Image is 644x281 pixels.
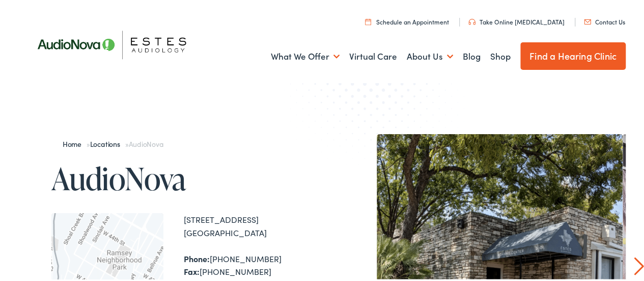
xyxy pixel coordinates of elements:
[63,137,163,147] span: » »
[184,251,326,277] div: [PHONE_NUMBER] [PHONE_NUMBER]
[468,17,475,23] img: utility icon
[128,137,163,147] span: AudioNova
[184,212,326,238] div: [STREET_ADDRESS] [GEOGRAPHIC_DATA]
[584,18,591,23] img: utility icon
[63,137,87,147] a: Home
[349,36,397,74] a: Virtual Care
[184,264,200,275] strong: Fax:
[490,36,511,74] a: Shop
[51,160,326,194] h1: AudioNova
[520,41,626,68] a: Find a Hearing Clinic
[634,256,643,274] a: Next
[584,16,625,24] a: Contact Us
[271,36,340,74] a: What We Offer
[365,16,449,24] a: Schedule an Appointment
[365,17,371,23] img: utility icon
[184,251,210,263] strong: Phone:
[468,16,565,24] a: Take Online [MEDICAL_DATA]
[463,36,481,74] a: Blog
[407,36,453,74] a: About Us
[90,137,125,147] a: Locations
